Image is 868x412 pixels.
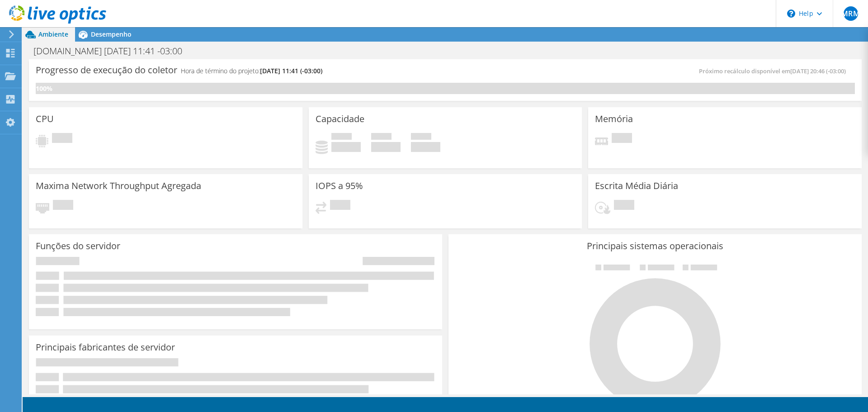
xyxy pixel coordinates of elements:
span: Pendente [612,133,632,145]
h4: 0 GiB [371,142,401,152]
span: Total [411,133,431,142]
h4: 0 GiB [331,142,361,152]
span: Usado [331,133,352,142]
h3: Capacidade [316,114,364,124]
span: [DATE] 11:41 (-03:00) [260,66,322,75]
span: Pendente [52,133,72,145]
h3: Maxima Network Throughput Agregada [36,181,201,191]
h3: Funções do servidor [36,241,120,251]
h4: Hora de término do projeto: [181,66,322,76]
span: Desempenho [91,30,132,38]
span: [DATE] 20:46 (-03:00) [790,67,846,75]
span: Ambiente [38,30,68,38]
span: Pendente [53,200,73,212]
h3: Memória [595,114,633,124]
h3: Principais sistemas operacionais [455,241,855,251]
h4: 0 GiB [411,142,440,152]
span: MRM [844,6,858,21]
h3: Principais fabricantes de servidor [36,342,175,352]
h3: IOPS a 95% [316,181,363,191]
svg: \n [787,9,795,18]
span: Pendente [614,200,634,212]
h3: Escrita Média Diária [595,181,678,191]
h3: CPU [36,114,54,124]
span: Disponível [371,133,392,142]
span: Pendente [330,200,350,212]
span: Próximo recálculo disponível em [699,67,850,75]
h1: [DOMAIN_NAME] [DATE] 11:41 -03:00 [29,46,196,56]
